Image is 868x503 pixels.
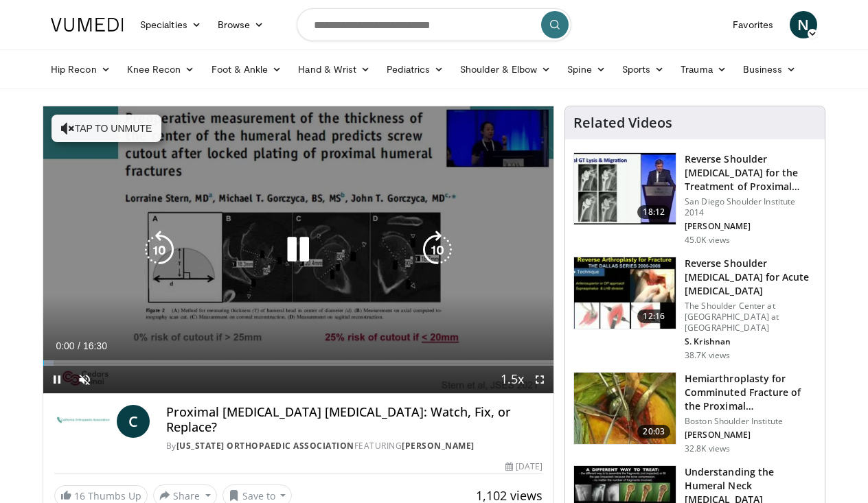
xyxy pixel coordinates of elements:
[685,257,816,298] h3: Reverse Shoulder [MEDICAL_DATA] for Acute [MEDICAL_DATA]
[43,366,71,393] button: Pause
[637,205,670,219] span: 18:12
[119,56,203,83] a: Knee Recon
[685,416,816,427] p: Boston Shoulder Institute
[574,257,676,329] img: butch_reverse_arthroplasty_3.png.150x105_q85_crop-smart_upscale.jpg
[685,443,730,454] p: 32.8K views
[402,440,475,452] a: [PERSON_NAME]
[672,56,735,83] a: Trauma
[117,405,150,438] a: C
[637,425,670,438] span: 20:03
[56,340,74,351] span: 0:00
[378,56,452,83] a: Pediatrics
[685,350,730,361] p: 38.7K views
[735,56,805,83] a: Business
[526,366,553,393] button: Fullscreen
[559,56,613,83] a: Spine
[176,440,354,452] a: [US_STATE] Orthopaedic Association
[54,405,111,438] img: California Orthopaedic Association
[573,372,816,454] a: 20:03 Hemiarthroplasty for Comminuted Fracture of the Proximal [MEDICAL_DATA] Boston Shoulder Ins...
[685,196,816,218] p: San Diego Shoulder Institute 2014
[573,152,816,246] a: 18:12 Reverse Shoulder [MEDICAL_DATA] for the Treatment of Proximal Humeral … San Diego Shoulder ...
[290,56,378,83] a: Hand & Wrist
[505,460,542,473] div: [DATE]
[166,405,542,434] h4: Proximal [MEDICAL_DATA] [MEDICAL_DATA]: Watch, Fix, or Replace?
[499,366,526,393] button: Playback Rate
[574,373,676,444] img: 10442_3.png.150x105_q85_crop-smart_upscale.jpg
[573,115,672,131] h4: Related Videos
[574,153,676,224] img: Q2xRg7exoPLTwO8X4xMDoxOjA4MTsiGN.150x105_q85_crop-smart_upscale.jpg
[724,11,781,38] a: Favorites
[51,18,124,32] img: VuMedi Logo
[43,106,553,394] video-js: Video Player
[685,221,816,232] p: [PERSON_NAME]
[132,11,209,38] a: Specialties
[790,11,817,38] a: N
[685,372,816,413] h3: Hemiarthroplasty for Comminuted Fracture of the Proximal [MEDICAL_DATA]
[52,115,161,142] button: Tap to unmute
[573,257,816,361] a: 12:16 Reverse Shoulder [MEDICAL_DATA] for Acute [MEDICAL_DATA] The Shoulder Center at [GEOGRAPHIC...
[614,56,673,83] a: Sports
[685,336,816,347] p: S. Krishnan
[78,340,80,351] span: /
[71,366,98,393] button: Unmute
[685,430,816,441] p: [PERSON_NAME]
[685,301,816,334] p: The Shoulder Center at [GEOGRAPHIC_DATA] at [GEOGRAPHIC_DATA]
[43,360,553,366] div: Progress Bar
[83,340,107,351] span: 16:30
[685,152,816,194] h3: Reverse Shoulder [MEDICAL_DATA] for the Treatment of Proximal Humeral …
[203,56,290,83] a: Foot & Ankle
[209,11,273,38] a: Browse
[297,8,571,41] input: Search topics, interventions
[637,309,670,323] span: 12:16
[74,489,85,502] span: 16
[43,56,119,83] a: Hip Recon
[452,56,559,83] a: Shoulder & Elbow
[685,235,730,246] p: 45.0K views
[166,440,542,452] div: By FEATURING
